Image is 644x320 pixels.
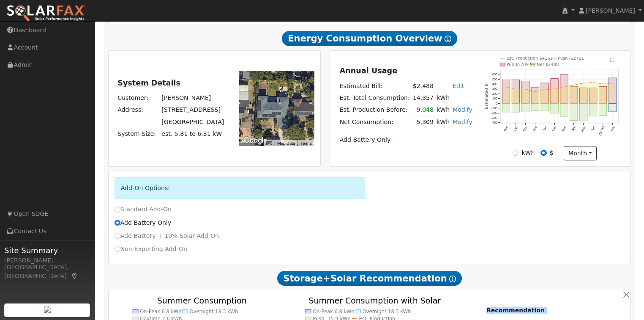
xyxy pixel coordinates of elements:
[338,92,411,104] td: Est. Total Consumption:
[115,218,172,227] label: Add Battery Only
[525,88,526,90] circle: onclick=""
[507,56,553,61] text: Est. Production $4162
[338,80,411,92] td: Estimated Bill:
[266,141,272,146] button: Keyboard shortcuts
[586,7,635,14] span: [PERSON_NAME]
[115,207,120,212] input: Standard Add-On
[560,74,568,103] rect: onclick=""
[411,104,435,116] td: 9,048
[161,130,222,137] span: est. 5.81 to 6.31 kW
[44,306,51,313] img: retrieve
[485,84,489,109] text: Estimated $
[4,263,90,281] div: [GEOGRAPHIC_DATA], [GEOGRAPHIC_DATA]
[363,308,411,314] text: Overnight 18.3 kWh
[313,308,355,314] text: On-Peak 6.8 kWh
[593,82,594,83] circle: onclick=""
[551,79,558,104] rect: onclick=""
[338,134,474,146] td: Add Battery Only
[610,57,615,62] text: 
[609,103,617,112] rect: onclick=""
[541,103,548,111] rect: onclick=""
[561,125,567,132] text: Mar
[435,104,451,116] td: kWh
[157,295,247,305] text: Summer Consumption
[542,126,548,132] text: Jan
[492,72,497,76] text: 600
[282,31,457,46] span: Energy Consumption Overview
[6,5,86,22] img: SolarFax
[492,97,497,100] text: 100
[496,102,497,105] text: 0
[190,308,238,314] text: Overnight 18.3 kWh
[564,86,565,88] circle: onclick=""
[491,106,498,110] text: -100
[570,86,578,103] rect: onclick=""
[583,83,584,84] circle: onclick=""
[116,92,160,104] td: Customer:
[603,83,604,84] circle: onclick=""
[598,126,606,136] text: [DATE]
[521,149,535,157] label: kWh
[241,135,269,146] img: Google
[338,104,411,116] td: Est. Production Before:
[241,135,269,146] a: Open this area in Google Maps (opens a new window)
[540,150,546,156] input: $
[435,92,474,104] td: kWh
[492,87,497,91] text: 300
[492,77,497,81] text: 500
[589,103,597,116] rect: onclick=""
[512,103,520,112] rect: onclick=""
[116,128,160,140] td: System Size:
[610,126,616,132] text: Aug
[550,149,554,157] label: $
[532,125,538,132] text: Dec
[115,246,120,252] input: Non-Exporting Add-On
[309,295,441,305] text: Summer Consumption with Solar
[507,62,529,67] text: Pull $5209
[515,88,516,90] circle: onclick=""
[486,307,545,314] u: Recommendation
[544,89,546,91] circle: onclick=""
[590,126,596,132] text: Jun
[599,86,607,103] rect: onclick=""
[522,125,528,132] text: Nov
[502,79,510,103] rect: onclick=""
[502,103,510,112] rect: onclick=""
[116,104,160,116] td: Address:
[115,233,120,239] input: Add Battery + 10% Solar Add-On
[338,116,411,128] td: Net Consumption:
[160,128,226,140] td: System Size
[449,276,456,282] i: Show Help
[558,56,584,61] text: Push -$2721
[340,66,397,75] u: Annual Usage
[453,83,464,89] a: Edit
[491,111,498,115] text: -200
[277,271,461,286] span: Storage+Solar Recommendation
[453,119,472,125] a: Modify
[492,82,497,86] text: 400
[571,125,577,132] text: Apr
[554,88,555,89] circle: onclick=""
[522,81,529,104] rect: onclick=""
[580,125,586,132] text: May
[513,150,518,156] input: kWh
[435,116,451,128] td: kWh
[160,104,226,116] td: [STREET_ADDRESS]
[560,103,568,116] rect: onclick=""
[492,92,497,96] text: 200
[564,146,597,160] button: month
[4,256,90,265] div: [PERSON_NAME]
[551,103,558,113] rect: onclick=""
[537,62,559,67] text: Net $2488
[570,103,578,120] rect: onclick=""
[115,245,187,254] label: Non-Exporting Add-On
[503,126,509,132] text: Sep
[531,103,539,110] rect: onclick=""
[609,78,617,103] rect: onclick=""
[4,245,90,256] span: Site Summary
[612,83,613,84] circle: onclick=""
[491,116,498,120] text: -300
[411,116,435,128] td: 5,309
[580,88,587,103] rect: onclick=""
[160,116,226,128] td: [GEOGRAPHIC_DATA]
